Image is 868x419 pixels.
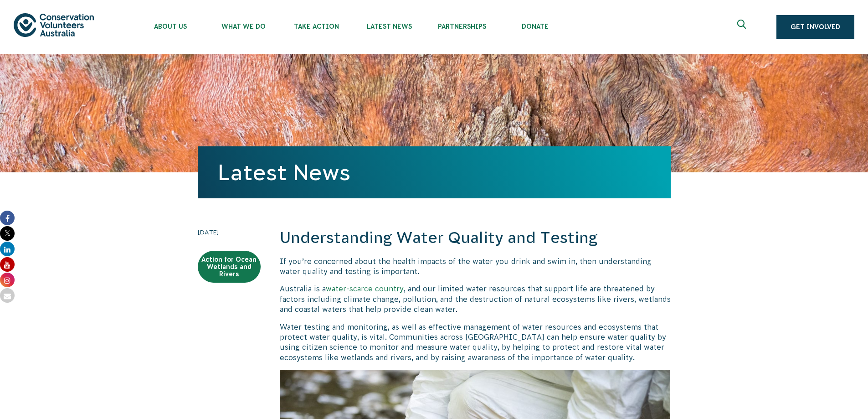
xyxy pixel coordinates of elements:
span: Partnerships [426,23,498,30]
span: Take Action [280,23,353,30]
a: Action for Ocean Wetlands and Rivers [198,251,261,283]
span: What We Do [207,23,280,30]
span: About Us [134,23,207,30]
p: Water testing and monitoring, as well as effective management of water resources and ecosystems t... [280,322,671,363]
p: Australia is a , and our limited water resources that support life are threatened by factors incl... [280,284,671,314]
h2: Understanding Water Quality and Testing [280,227,671,249]
a: Latest News [218,160,350,185]
time: [DATE] [198,227,261,237]
a: Get Involved [776,15,854,39]
span: Donate [498,23,571,30]
button: Expand search box Close search box [732,16,754,38]
p: If you’re concerned about the health impacts of the water you drink and swim in, then understandi... [280,256,671,277]
span: Latest News [353,23,426,30]
img: logo.svg [14,13,94,36]
a: water-scarce country [326,285,404,293]
span: Expand search box [737,20,749,34]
